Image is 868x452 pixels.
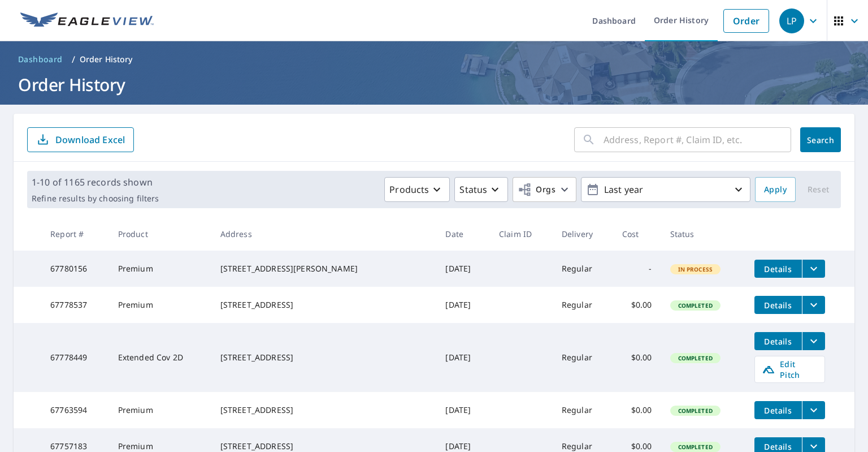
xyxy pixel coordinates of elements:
span: Details [761,405,795,416]
td: Extended Cov 2D [109,323,211,392]
a: Dashboard [14,50,67,68]
span: Completed [671,443,719,451]
p: Products [389,183,429,196]
span: Completed [671,354,719,362]
td: Regular [553,287,613,323]
div: [STREET_ADDRESS] [220,441,428,452]
div: [STREET_ADDRESS] [220,404,428,416]
th: Status [661,217,745,251]
p: Order History [80,54,133,65]
th: Delivery [553,217,613,251]
span: Apply [764,183,787,197]
button: filesDropdownBtn-67778449 [802,332,825,350]
li: / [72,53,75,66]
button: Status [454,177,508,202]
td: Premium [109,392,211,428]
input: Address, Report #, Claim ID, etc. [604,124,791,156]
button: Search [800,127,841,152]
p: Last year [600,180,732,200]
span: Orgs [518,183,555,197]
div: [STREET_ADDRESS][PERSON_NAME] [220,263,428,274]
td: - [613,251,661,287]
th: Report # [41,217,109,251]
button: detailsBtn-67780156 [754,260,802,278]
th: Product [109,217,211,251]
nav: breadcrumb [14,50,854,68]
button: Last year [581,177,750,202]
td: Premium [109,287,211,323]
p: Download Excel [55,134,125,146]
td: $0.00 [613,392,661,428]
button: detailsBtn-67778449 [754,332,802,350]
button: Apply [755,177,796,202]
span: Completed [671,407,719,415]
td: 67780156 [41,251,109,287]
img: EV Logo [20,12,154,29]
span: Details [761,336,795,347]
span: Completed [671,302,719,309]
span: In Process [671,265,720,273]
span: Details [761,300,795,311]
td: [DATE] [436,392,490,428]
button: detailsBtn-67778537 [754,296,802,314]
td: 67778537 [41,287,109,323]
td: Regular [553,392,613,428]
div: LP [779,8,804,33]
th: Address [211,217,437,251]
td: Premium [109,251,211,287]
a: Order [723,9,769,33]
span: Edit Pitch [762,359,818,380]
td: Regular [553,251,613,287]
button: filesDropdownBtn-67763594 [802,401,825,419]
td: [DATE] [436,251,490,287]
span: Details [761,441,795,452]
td: [DATE] [436,287,490,323]
div: [STREET_ADDRESS] [220,352,428,363]
h1: Order History [14,73,854,96]
span: Details [761,264,795,274]
td: $0.00 [613,323,661,392]
span: Dashboard [18,54,63,65]
button: detailsBtn-67763594 [754,401,802,419]
a: Edit Pitch [754,356,825,383]
th: Date [436,217,490,251]
button: Products [384,177,450,202]
button: filesDropdownBtn-67778537 [802,296,825,314]
button: Download Excel [27,127,134,152]
p: Status [459,183,487,196]
td: Regular [553,323,613,392]
button: filesDropdownBtn-67780156 [802,260,825,278]
p: 1-10 of 1165 records shown [32,175,159,189]
p: Refine results by choosing filters [32,193,159,204]
th: Claim ID [490,217,553,251]
td: $0.00 [613,287,661,323]
div: [STREET_ADDRESS] [220,299,428,311]
span: Search [809,135,832,145]
button: Orgs [513,177,576,202]
td: 67778449 [41,323,109,392]
td: 67763594 [41,392,109,428]
th: Cost [613,217,661,251]
td: [DATE] [436,323,490,392]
